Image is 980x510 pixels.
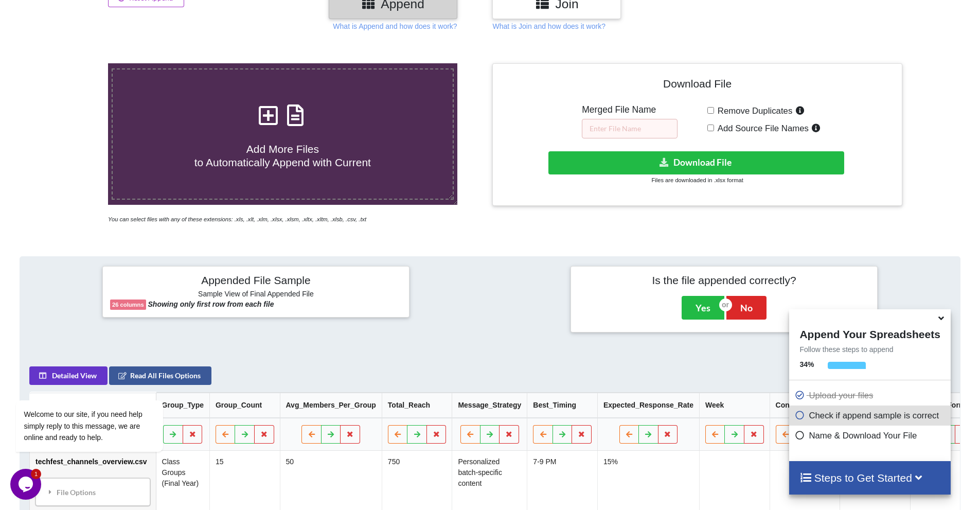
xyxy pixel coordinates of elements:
[714,106,793,116] span: Remove Duplicates
[794,409,948,422] p: Check if append sample is correct
[527,393,598,418] th: Best_Timing
[789,344,950,355] p: Follow these steps to append
[794,429,948,442] p: Name & Download Your File
[452,393,527,418] th: Message_Strategy
[582,104,678,115] h5: Merged File Name
[500,71,894,100] h4: Download File
[112,302,144,308] b: 26 columns
[194,143,371,168] span: Add More Files to Automatically Append with Current
[799,471,940,484] h4: Steps to Get Started
[108,216,366,222] i: You can select files with any of these extensions: .xls, .xlt, .xlm, .xlsx, .xlsm, .xltx, .xltm, ...
[597,393,699,418] th: Expected_Response_Rate
[10,469,43,500] iframe: chat widget
[714,124,809,133] span: Add Source File Names
[578,274,870,287] h4: Is the file appended correctly?
[148,300,274,308] b: Showing only first row from each file
[209,393,280,418] th: Group_Count
[382,393,452,418] th: Total_Reach
[280,393,382,418] th: Avg_Members_Per_Group
[10,307,195,464] iframe: chat widget
[651,177,743,183] small: Files are downloaded in .xlsx format
[770,393,840,418] th: Content_Type
[582,119,678,138] input: Enter File Name
[548,151,844,174] button: Download File
[726,296,767,320] button: No
[110,274,402,288] h4: Appended File Sample
[682,296,724,320] button: Yes
[333,21,457,31] p: What is Append and how does it work?
[699,393,770,418] th: Week
[39,481,147,503] div: File Options
[110,290,402,300] h6: Sample View of Final Appended File
[789,325,950,341] h4: Append Your Spreadsheets
[799,360,814,368] b: 34 %
[492,21,605,31] p: What is Join and how does it work?
[794,389,948,402] p: Upload your files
